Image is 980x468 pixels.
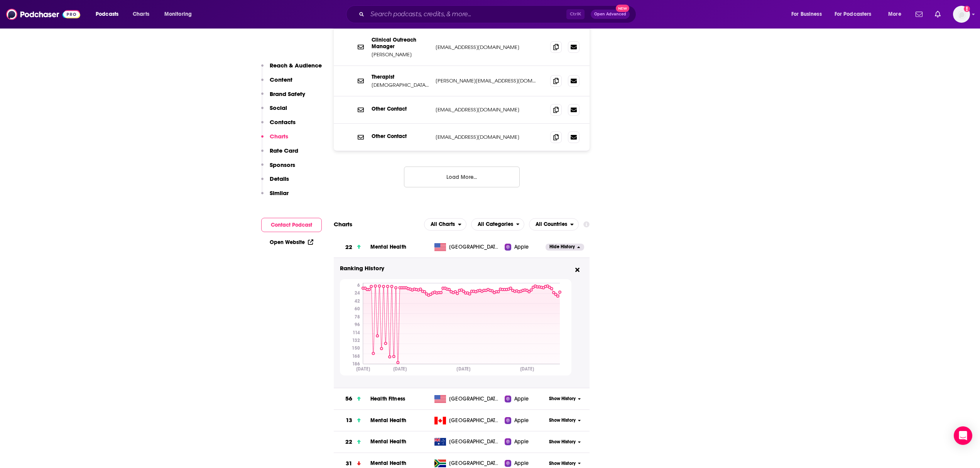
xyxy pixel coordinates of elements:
p: Other Contact [372,133,429,140]
span: All Countries [536,222,567,227]
button: Brand Safety [261,90,305,104]
tspan: 114 [353,330,360,335]
button: Details [261,175,289,189]
a: [GEOGRAPHIC_DATA] [431,395,505,403]
span: South Africa [449,460,499,467]
a: Open Website [270,239,313,246]
span: Podcasts [96,9,118,20]
a: [GEOGRAPHIC_DATA] [431,243,505,251]
p: [DEMOGRAPHIC_DATA][PERSON_NAME] [372,82,429,88]
div: Search podcasts, credits, & more... [353,5,644,23]
h3: 13 [346,416,352,425]
span: Mental Health [370,438,406,445]
button: Contact Podcast [261,218,322,232]
span: Australia [449,438,499,446]
span: United States [449,395,499,403]
p: Charts [270,133,288,140]
p: Clinical Outreach Manager [372,37,429,50]
p: Similar [270,189,289,197]
button: open menu [90,8,128,20]
a: Apple [505,460,545,467]
button: Open AdvancedNew [591,10,630,19]
a: Apple [505,395,545,403]
span: Show History [549,396,576,402]
a: [GEOGRAPHIC_DATA] [431,438,505,446]
p: [PERSON_NAME][EMAIL_ADDRESS][DOMAIN_NAME] [436,77,538,84]
button: Show profile menu [953,6,970,23]
button: Show History [546,460,584,467]
tspan: [DATE] [456,366,470,372]
svg: Add a profile image [964,6,970,12]
tspan: [DATE] [520,366,534,372]
span: Open Advanced [594,12,626,16]
img: User Profile [953,6,970,23]
span: New [616,5,630,12]
span: Charts [133,9,149,20]
tspan: 60 [355,306,360,312]
p: [EMAIL_ADDRESS][DOMAIN_NAME] [436,134,538,140]
a: Mental Health [370,244,406,250]
tspan: 42 [355,298,360,304]
span: Hide History [549,244,575,250]
a: [GEOGRAPHIC_DATA] [431,417,505,424]
button: open menu [471,218,525,231]
button: Show History [546,439,584,445]
span: For Podcasters [835,9,872,20]
h2: Platforms [424,218,466,231]
p: [PERSON_NAME] [372,51,429,58]
button: Charts [261,133,288,147]
a: 22 [334,431,370,453]
span: All Charts [431,222,455,227]
input: Search podcasts, credits, & more... [367,8,566,20]
span: Show History [549,460,576,467]
p: Other Contact [372,106,429,112]
span: Apple [514,460,529,467]
span: For Business [791,9,822,20]
a: [GEOGRAPHIC_DATA] [431,460,505,467]
p: Reach & Audience [270,62,322,69]
button: open menu [424,218,466,231]
tspan: 78 [355,314,360,320]
button: Similar [261,189,289,204]
h3: 56 [345,394,352,403]
tspan: 6 [357,283,360,288]
h3: 22 [345,438,352,446]
a: Apple [505,417,545,424]
button: Contacts [261,118,296,133]
h2: Charts [334,221,352,228]
button: Load More... [404,167,520,187]
span: Monitoring [164,9,192,20]
a: Mental Health [370,460,406,466]
p: Details [270,175,289,182]
p: Contacts [270,118,296,126]
tspan: 186 [352,362,360,367]
p: Social [270,104,287,111]
a: Mental Health [370,417,406,424]
a: Health Fitness [370,396,405,402]
a: Show notifications dropdown [912,8,926,21]
button: Sponsors [261,161,295,175]
span: Apple [514,438,529,446]
h3: 22 [345,243,352,252]
span: Apple [514,243,529,251]
tspan: [DATE] [356,366,370,372]
span: All Categories [478,222,513,227]
tspan: [DATE] [393,366,407,372]
tspan: 24 [355,291,360,296]
a: Charts [128,8,154,20]
span: More [888,9,901,20]
p: Rate Card [270,147,298,154]
a: Podchaser - Follow, Share and Rate Podcasts [6,7,80,22]
a: 13 [334,410,370,431]
a: Show notifications dropdown [932,8,944,21]
button: Social [261,104,287,118]
span: Apple [514,395,529,403]
tspan: 96 [355,322,360,327]
p: [EMAIL_ADDRESS][DOMAIN_NAME] [436,44,538,51]
span: Show History [549,417,576,424]
button: Hide History [546,244,584,250]
button: open menu [159,8,202,20]
p: Therapist [372,74,429,80]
